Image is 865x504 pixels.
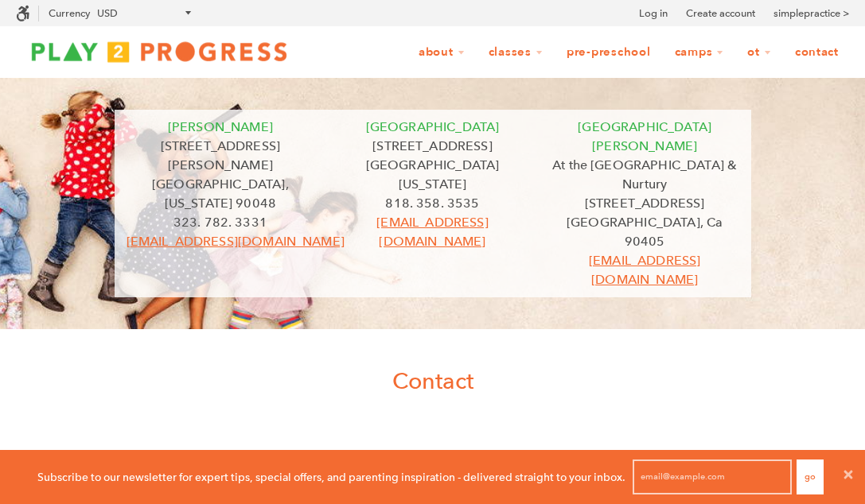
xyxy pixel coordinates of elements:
a: Contact [785,37,849,68]
p: [GEOGRAPHIC_DATA], [US_STATE] 90048 [127,175,315,213]
p: [STREET_ADDRESS] [551,194,739,213]
p: [GEOGRAPHIC_DATA][US_STATE] [338,156,527,194]
font: [PERSON_NAME] [168,119,273,134]
p: Subscribe to our newsletter for expert tips, special offers, and parenting inspiration - delivere... [37,468,625,486]
p: 323. 782. 3331 [127,213,315,232]
a: [EMAIL_ADDRESS][DOMAIN_NAME] [376,215,488,249]
p: [GEOGRAPHIC_DATA], Ca 90405 [551,213,739,251]
a: OT [737,37,781,68]
a: About [408,37,475,68]
p: [STREET_ADDRESS] [338,137,527,156]
a: Pre-Preschool [556,37,661,68]
p: At the [GEOGRAPHIC_DATA] & Nurtury [551,156,739,194]
a: [EMAIL_ADDRESS][DOMAIN_NAME] [589,253,700,287]
font: [GEOGRAPHIC_DATA][PERSON_NAME] [578,119,711,153]
label: Currency [49,7,90,19]
a: Classes [478,37,553,68]
a: Create account [686,6,755,21]
a: simplepractice > [773,6,849,21]
p: [STREET_ADDRESS][PERSON_NAME] [127,137,315,175]
a: Camps [664,37,734,68]
span: [GEOGRAPHIC_DATA] [366,119,500,134]
p: 818. 358. 3535 [338,194,527,213]
a: [EMAIL_ADDRESS][DOMAIN_NAME] [127,234,345,249]
button: Go [797,459,824,494]
a: Log in [639,6,668,21]
input: email@example.com [633,459,792,494]
img: Play2Progress logo [16,36,302,68]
